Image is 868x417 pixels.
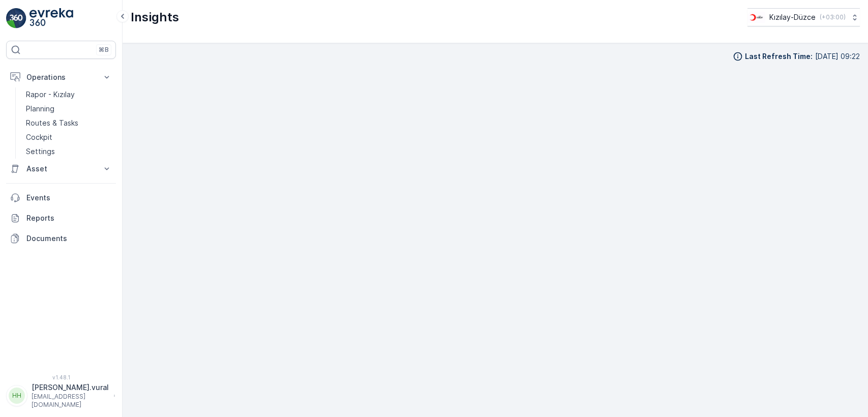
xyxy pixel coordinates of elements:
[99,46,109,54] p: ⌘B
[26,132,52,142] p: Cockpit
[26,233,112,244] p: Documents
[32,393,109,409] p: [EMAIL_ADDRESS][DOMAIN_NAME]
[6,67,116,87] button: Operations
[26,164,96,174] p: Asset
[26,72,96,82] p: Operations
[131,9,179,25] p: Insights
[6,374,116,380] span: v 1.48.1
[747,8,860,26] button: Kızılay-Düzce(+03:00)
[815,51,860,62] p: [DATE] 09:22
[22,87,116,102] a: Rapor - Kızılay
[26,213,112,223] p: Reports
[22,130,116,144] a: Cockpit
[22,116,116,130] a: Routes & Tasks
[747,12,765,23] img: download_svj7U3e.png
[6,159,116,179] button: Asset
[22,102,116,116] a: Planning
[26,193,112,203] p: Events
[6,228,116,249] a: Documents
[26,104,54,114] p: Planning
[29,8,73,28] img: logo_light-DOdMpM7g.png
[769,12,816,22] p: Kızılay-Düzce
[22,144,116,159] a: Settings
[6,188,116,208] a: Events
[820,13,846,21] p: ( +03:00 )
[6,8,26,28] img: logo
[6,382,116,409] button: HH[PERSON_NAME].vural[EMAIL_ADDRESS][DOMAIN_NAME]
[32,382,109,393] p: [PERSON_NAME].vural
[6,208,116,228] a: Reports
[26,118,78,128] p: Routes & Tasks
[26,90,75,100] p: Rapor - Kızılay
[9,388,25,404] div: HH
[745,51,813,62] p: Last Refresh Time :
[26,146,55,157] p: Settings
